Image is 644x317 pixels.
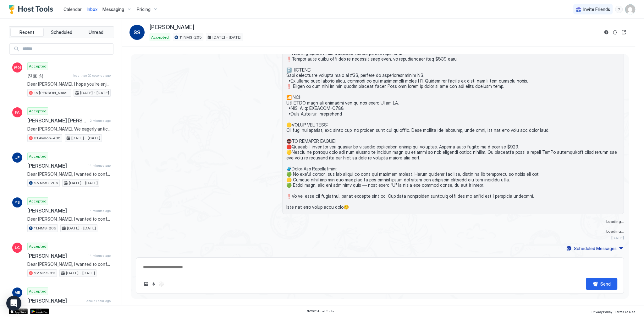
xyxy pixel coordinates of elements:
button: Open reservation [620,29,628,36]
button: Scheduled Messages [565,244,624,253]
span: 진심 [14,65,21,70]
span: SS [134,29,140,36]
div: User profile [625,4,635,14]
span: 31.Avalon-435 [34,135,61,141]
a: App Store [9,309,28,314]
span: 11.NMS-205 [34,225,56,231]
span: 2 minutes ago [90,119,111,123]
span: Invite Friends [583,7,610,12]
span: JF [15,155,19,160]
span: 22.Vine-811 [34,270,55,276]
div: Scheduled Messages [574,245,617,252]
span: Dear [PERSON_NAME], We eagerly anticipate your arrival [DATE] and would appreciate knowing your e... [27,126,111,132]
span: [DATE] - [DATE] [66,270,95,276]
span: Dear [PERSON_NAME], I wanted to confirm if everything is in order for your arrival on [DATE]. Kin... [27,261,111,267]
span: less than 20 seconds ago [73,73,111,78]
span: Messaging [102,7,124,12]
button: Sync reservation [611,29,619,36]
span: Accepted [29,198,47,204]
span: about 1 hour ago [86,299,111,303]
button: Upload image [142,280,150,288]
span: Unread [89,30,103,35]
span: LC [15,245,20,250]
span: Accepted [29,63,47,69]
span: © 2025 Host Tools [307,309,334,313]
span: Accepted [29,108,47,114]
span: Dear [PERSON_NAME], I wanted to confirm if everything is in order for your arrival on [DATE]. Kin... [27,216,111,222]
span: 14 minutes ago [88,254,111,258]
span: MB [14,290,20,295]
div: Open Intercom Messenger [6,296,21,311]
span: [PERSON_NAME] [27,253,86,259]
a: Terms Of Use [615,308,635,314]
a: Privacy Policy [592,308,612,314]
span: 15.[PERSON_NAME]-120-OLD [34,90,69,96]
a: Host Tools Logo [9,5,56,14]
span: Terms Of Use [615,310,635,314]
span: [DATE] - [DATE] [212,35,241,40]
span: [PERSON_NAME] [PERSON_NAME] [27,117,87,124]
span: [PERSON_NAME] [27,298,84,304]
span: [DATE] - [DATE] [80,90,109,96]
span: Accepted [29,244,47,249]
button: Quick reply [150,280,157,288]
a: Google Play Store [30,309,49,314]
a: Inbox [87,6,97,13]
span: Pricing [137,7,151,12]
span: [DATE] - [DATE] [69,180,98,186]
input: Input Field [20,44,113,54]
span: FA [15,110,19,115]
span: Scheduled [51,30,72,35]
span: [DATE] [611,235,624,240]
div: tab-group [9,26,114,38]
span: [DATE] - [DATE] [67,225,96,231]
button: Reservation information [603,29,610,36]
span: [PERSON_NAME] [27,207,86,214]
button: Unread [79,28,113,37]
span: Loading... [606,229,624,234]
span: 11.NMS-205 [179,35,202,40]
span: Accepted [29,153,47,159]
span: 25.NMS-206 [34,180,58,186]
button: Scheduled [45,28,78,37]
span: YS [15,200,20,205]
span: Inbox [87,7,97,12]
div: menu [615,6,623,13]
span: [PERSON_NAME] [150,24,194,31]
span: Dear [PERSON_NAME], I wanted to confirm if everything is in order for your arrival on [DATE]. Kin... [27,171,111,177]
span: [PERSON_NAME] [27,163,86,169]
span: 14 minutes ago [88,164,111,168]
span: Recent [19,30,34,35]
span: 14 minutes ago [88,209,111,213]
span: Accepted [29,288,47,294]
button: Recent [10,28,44,37]
span: Dear [PERSON_NAME], I hope you're enjoying your stay with us. Just checking in to see if everythi... [27,81,111,87]
span: 진호 심 [27,73,71,79]
div: Send [600,281,611,287]
span: Loading... [606,219,624,224]
span: Calendar [63,7,82,12]
span: Accepted [151,35,169,40]
button: Send [586,278,617,290]
span: Privacy Policy [592,310,612,314]
span: [DATE] - [DATE] [71,135,100,141]
a: Calendar [63,6,82,13]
